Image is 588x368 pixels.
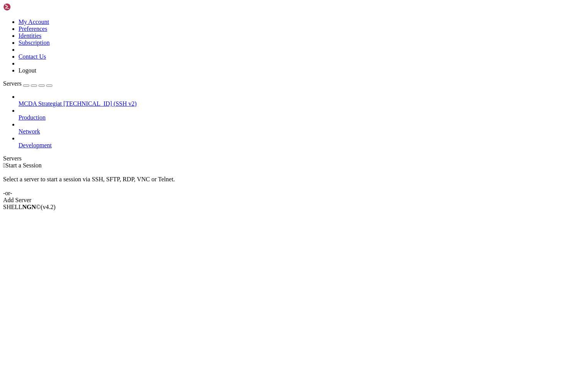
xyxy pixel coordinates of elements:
[3,197,585,204] div: Add Server
[63,100,136,107] span: [TECHNICAL_ID] (SSH v2)
[18,128,585,135] a: Network
[18,142,52,149] span: Development
[18,53,46,60] a: Contact Us
[3,162,5,169] span: 
[18,121,585,135] li: Network
[18,67,36,74] a: Logout
[5,162,42,169] span: Start a Session
[3,80,22,87] span: Servers
[3,169,585,197] div: Select a server to start a session via SSH, SFTP, RDP, VNC or Telnet. -or-
[18,114,585,121] a: Production
[18,100,585,107] a: MCDA Strategiat [TECHNICAL_ID] (SSH v2)
[3,3,47,11] img: Shellngn
[18,142,585,149] a: Development
[22,204,36,210] b: NGN
[3,80,52,87] a: Servers
[18,39,50,46] a: Subscription
[3,204,55,210] span: SHELL ©
[18,114,45,121] span: Production
[18,107,585,121] li: Production
[18,128,40,135] span: Network
[18,19,49,25] a: My Account
[18,100,62,107] span: MCDA Strategiat
[18,135,585,149] li: Development
[18,25,47,32] a: Preferences
[18,32,42,39] a: Identities
[41,204,56,210] span: 4.2.0
[18,93,585,107] li: MCDA Strategiat [TECHNICAL_ID] (SSH v2)
[3,155,585,162] div: Servers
